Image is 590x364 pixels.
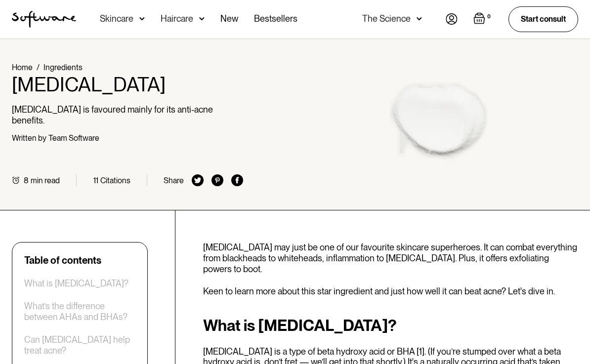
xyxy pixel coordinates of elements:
[192,174,204,186] img: twitter icon
[203,316,397,335] strong: What is [MEDICAL_DATA]?
[231,174,243,186] img: facebook icon
[161,14,193,24] div: Haircare
[48,133,99,143] div: Team Software
[485,12,493,21] div: 0
[24,334,135,356] a: Can [MEDICAL_DATA] help treat acne?
[24,254,101,266] div: Table of contents
[473,12,493,26] a: Open empty cart
[12,63,33,72] a: Home
[417,14,422,24] img: arrow down
[203,242,578,274] p: [MEDICAL_DATA] may just be one of our favourite skincare superheroes. It can combat everything fr...
[362,14,411,24] div: The Science
[100,14,133,24] div: Skincare
[100,176,130,185] div: Citations
[24,278,128,289] a: What is [MEDICAL_DATA]?
[203,286,578,297] p: Keen to learn more about this star ingredient and just how well it can beat acne? Let's dive in.
[93,176,98,185] div: 11
[12,11,76,28] a: home
[164,176,184,185] div: Share
[139,14,145,24] img: arrow down
[12,11,76,28] img: Software Logo
[12,104,243,125] p: [MEDICAL_DATA] is favoured mainly for its anti-acne benefits.
[199,14,205,24] img: arrow down
[37,63,40,72] div: /
[12,133,46,143] div: Written by
[12,73,243,96] h1: [MEDICAL_DATA]
[24,176,29,185] div: 8
[24,301,135,322] a: What’s the difference between AHAs and BHAs?
[43,63,83,72] a: Ingredients
[31,176,60,185] div: min read
[211,174,223,186] img: pinterest icon
[508,6,578,32] a: Start consult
